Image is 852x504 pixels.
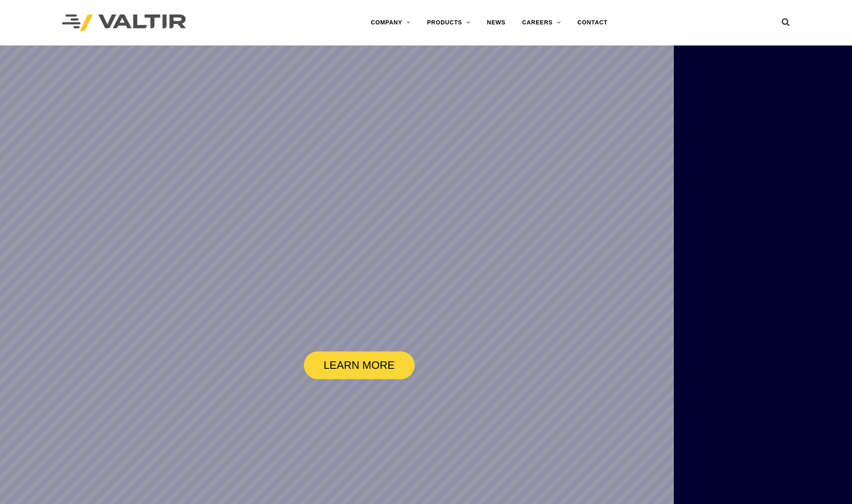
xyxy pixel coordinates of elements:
[304,351,415,379] a: LEARN MORE
[62,14,186,31] img: Valtir
[569,14,616,31] a: CONTACT
[479,14,514,31] a: NEWS
[419,14,479,31] a: PRODUCTS
[514,14,569,31] a: CAREERS
[363,14,419,31] a: COMPANY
